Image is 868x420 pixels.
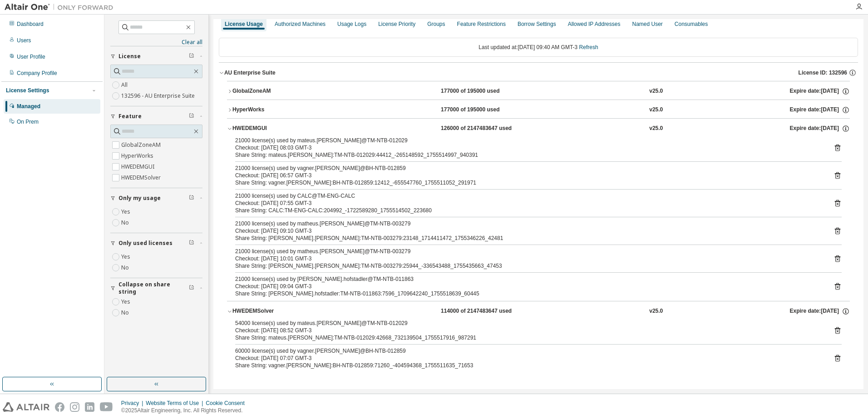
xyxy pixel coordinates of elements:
div: v25.0 [649,87,663,95]
div: 54000 license(s) used by mateus.[PERSON_NAME]@TM-NTB-012029 [235,320,820,327]
div: HyperWorks [232,106,314,114]
div: Allowed IP Addresses [568,20,621,28]
div: Company Profile [17,70,57,77]
div: License Priority [378,20,415,28]
button: GlobalZoneAM177000 of 195000 usedv25.0Expire date:[DATE] [227,81,850,101]
span: Clear filter [189,195,194,202]
div: AU Enterprise Suite [224,69,276,76]
div: On Prem [17,118,39,125]
div: Share String: mateus.[PERSON_NAME]:TM-NTB-012029:44412_-265148592_1755514997_940391 [235,151,820,159]
label: HyperWorks [121,150,155,161]
div: Last updated at: [DATE] 09:40 AM GMT-3 [219,38,858,57]
button: Feature [110,106,202,126]
div: v25.0 [649,125,663,133]
div: 126000 of 2147483647 used [441,125,523,133]
button: AU Enterprise SuiteLicense ID: 132596 [219,63,858,83]
div: v25.0 [649,106,663,114]
div: Share String: [PERSON_NAME].[PERSON_NAME]:TM-NTB-003279:23148_1714411472_1755346226_42481 [235,235,820,242]
span: License ID: 132596 [799,69,847,76]
label: Yes [121,251,132,262]
label: Yes [121,296,132,307]
div: 177000 of 195000 used [441,87,523,95]
div: Expire date: [DATE] [789,307,849,315]
div: Checkout: [DATE] 08:03 GMT-3 [235,144,820,151]
div: License Settings [6,87,49,94]
span: Clear filter [189,113,194,120]
img: Altair One [5,3,118,12]
div: 21000 license(s) used by [PERSON_NAME].hofstadler@TM-NTB-011863 [235,275,820,283]
div: Share String: CALC:TM-ENG-CALC:204992_-1722589280_1755514502_223680 [235,207,820,214]
div: Checkout: [DATE] 10:01 GMT-3 [235,255,820,262]
label: No [121,307,131,318]
div: 177000 of 195000 used [441,106,523,114]
div: Checkout: [DATE] 09:04 GMT-3 [235,283,820,290]
div: Expire date: [DATE] [789,106,849,114]
button: Collapse on share string [110,278,202,298]
div: Expire date: [DATE] [789,125,849,133]
div: 21000 license(s) used by mateus.[PERSON_NAME]@TM-NTB-012029 [235,137,820,144]
div: HWEDEMSolver [232,307,314,315]
div: Authorized Machines [275,20,325,28]
label: 132596 - AU Enterprise Suite [121,90,197,101]
div: Usage Logs [337,20,366,28]
div: Share String: vagner.[PERSON_NAME]:BH-NTB-012859:71260_-404594368_1755511635_71653 [235,362,820,369]
span: Clear filter [189,240,194,247]
div: 21000 license(s) used by matheus.[PERSON_NAME]@TM-NTB-003279 [235,248,820,255]
div: Share String: [PERSON_NAME].hofstadler:TM-NTB-011863:7596_1709642240_1755518639_60445 [235,290,820,297]
div: Privacy [121,400,146,407]
div: License Usage [225,20,263,28]
div: 21000 license(s) used by matheus.[PERSON_NAME]@TM-NTB-003279 [235,220,820,227]
span: Clear filter [189,285,194,292]
div: Share String: vagner.[PERSON_NAME]:BH-NTB-012859:12412_-655547760_1755511052_291971 [235,179,820,186]
img: facebook.svg [55,402,64,412]
div: Checkout: [DATE] 08:52 GMT-3 [235,327,820,334]
div: Feature Restrictions [457,20,506,28]
div: Cookie Consent [206,400,250,407]
button: HWEDEMGUI126000 of 2147483647 usedv25.0Expire date:[DATE] [227,119,850,139]
div: GlobalZoneAM [232,87,314,95]
span: License [118,53,141,60]
div: User Profile [17,53,45,60]
span: Only used licenses [118,240,173,247]
div: Dashboard [17,20,44,28]
div: v25.0 [649,307,663,315]
div: Website Terms of Use [146,400,206,407]
img: linkedin.svg [85,402,94,412]
div: Share String: mateus.[PERSON_NAME]:TM-NTB-012029:42668_732139504_1755517916_987291 [235,334,820,341]
label: HWEDEMSolver [121,172,163,183]
label: No [121,262,131,273]
label: No [121,217,131,228]
span: Collapse on share string [118,281,189,295]
div: Named User [632,20,662,28]
div: Checkout: [DATE] 09:10 GMT-3 [235,227,820,235]
div: 114000 of 2147483647 used [441,307,523,315]
img: youtube.svg [100,402,113,412]
div: 21000 license(s) used by CALC@TM-ENG-CALC [235,192,820,200]
div: Managed [17,103,40,110]
div: Checkout: [DATE] 07:07 GMT-3 [235,355,820,362]
label: Yes [121,206,132,217]
label: GlobalZoneAM [121,140,163,150]
span: Clear filter [189,53,194,60]
div: Borrow Settings [518,20,556,28]
button: HyperWorks177000 of 195000 usedv25.0Expire date:[DATE] [227,100,850,120]
img: altair_logo.svg [3,402,49,412]
div: Groups [427,20,445,28]
label: HWEDEMGUI [121,161,156,172]
div: Expire date: [DATE] [789,87,849,95]
div: 60000 license(s) used by vagner.[PERSON_NAME]@BH-NTB-012859 [235,347,820,355]
img: instagram.svg [70,402,79,412]
span: Only my usage [118,195,161,202]
div: Users [17,37,31,44]
span: Feature [118,113,142,120]
div: Checkout: [DATE] 07:55 GMT-3 [235,200,820,207]
button: Only used licenses [110,233,202,253]
button: HWEDEMSolver114000 of 2147483647 usedv25.0Expire date:[DATE] [227,301,850,321]
label: All [121,80,129,90]
p: © 2025 Altair Engineering, Inc. All Rights Reserved. [121,407,250,415]
div: 21000 license(s) used by vagner.[PERSON_NAME]@BH-NTB-012859 [235,165,820,172]
a: Refresh [579,44,598,50]
div: HWEDEMGUI [232,125,314,133]
div: Share String: [PERSON_NAME].[PERSON_NAME]:TM-NTB-003279:25944_-336543488_1755435663_47453 [235,262,820,270]
a: Clear all [110,39,202,46]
